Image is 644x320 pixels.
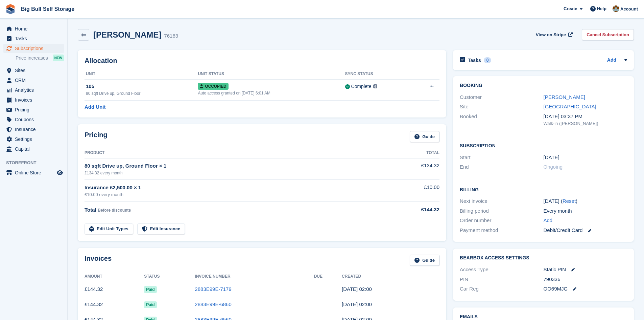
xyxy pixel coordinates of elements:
[3,76,64,85] a: menu
[460,186,627,193] h2: Billing
[460,285,543,293] div: Car Reg
[410,131,439,142] a: Guide
[460,197,543,205] div: Next invoice
[16,55,48,61] span: Price increases
[460,163,543,171] div: End
[98,208,131,213] span: Before discounts
[460,207,543,215] div: Billing period
[563,198,576,204] a: Reset
[460,314,627,320] h2: Emails
[460,255,627,261] h2: BearBox Access Settings
[544,104,596,109] a: [GEOGRAPHIC_DATA]
[85,207,96,213] span: Total
[15,144,55,154] span: Capital
[85,103,105,111] a: Add Unit
[3,168,64,177] a: menu
[93,30,161,39] h2: [PERSON_NAME]
[3,134,64,144] a: menu
[460,93,543,101] div: Customer
[15,125,55,134] span: Insurance
[3,144,64,154] a: menu
[314,271,342,282] th: Due
[460,266,543,274] div: Access Type
[613,5,619,12] img: Mike Llewellen Palmer
[144,301,157,308] span: Paid
[198,90,345,96] div: Auto access granted on [DATE] 6:01 AM
[460,154,543,162] div: Start
[3,115,64,124] a: menu
[351,83,372,90] div: Complete
[544,94,585,100] a: [PERSON_NAME]
[15,134,55,144] span: Settings
[86,90,198,97] div: 80 sqft Drive up, Ground Floor
[137,223,185,235] a: Edit Insurance
[15,168,55,177] span: Online Store
[342,301,372,307] time: 2025-08-14 01:00:22 UTC
[544,276,627,283] div: 790336
[544,197,627,205] div: [DATE] ( )
[544,266,627,274] div: Static PIN
[5,4,16,14] img: stora-icon-8386f47178a22dfd0bd8f6a31ec36ba5ce8667c1dd55bd0f319d3a0aa187defe.svg
[15,24,55,34] span: Home
[3,24,64,34] a: menu
[544,113,627,121] div: [DATE] 03:37 PM
[3,95,64,105] a: menu
[15,95,55,105] span: Invoices
[544,217,553,225] a: Add
[3,125,64,134] a: menu
[544,207,627,215] div: Every month
[15,76,55,85] span: CRM
[53,55,64,61] div: NEW
[18,3,77,15] a: Big Bull Self Storage
[597,5,606,12] span: Help
[410,255,439,266] a: Guide
[85,282,144,297] td: £144.32
[85,223,133,235] a: Edit Unit Types
[544,227,627,234] div: Debit/Credit Card
[544,285,627,293] div: OO69MJG
[460,83,627,88] h2: Booking
[85,131,108,142] h2: Pricing
[3,85,64,95] a: menu
[85,297,144,312] td: £144.32
[15,85,55,95] span: Analytics
[85,191,385,198] div: £10.00 every month
[15,66,55,75] span: Sites
[385,158,439,179] td: £134.32
[484,57,492,63] div: 0
[3,34,64,43] a: menu
[3,44,64,53] a: menu
[385,206,439,214] div: £144.32
[544,154,559,162] time: 2025-03-14 01:00:00 UTC
[85,162,385,170] div: 80 sqft Drive up, Ground Floor × 1
[460,113,543,127] div: Booked
[85,57,439,65] h2: Allocation
[620,6,638,13] span: Account
[85,69,198,80] th: Unit
[144,271,195,282] th: Status
[16,54,64,62] a: Price increases NEW
[85,271,144,282] th: Amount
[85,184,385,192] div: Insurance £2,500.00 × 1
[564,5,577,12] span: Create
[85,255,112,266] h2: Invoices
[164,32,178,40] div: 76183
[460,227,543,234] div: Payment method
[3,105,64,114] a: menu
[85,170,385,176] div: £134.32 every month
[195,301,231,307] a: 2883E99E-6860
[373,84,377,88] img: icon-info-grey-7440780725fd019a000dd9b08b2336e03edf1995a4989e88bcd33f0948082b44.svg
[6,159,67,166] span: Storefront
[607,57,616,64] a: Add
[56,169,64,177] a: Preview store
[144,286,157,293] span: Paid
[385,180,439,202] td: £10.00
[15,115,55,124] span: Coupons
[533,29,574,40] a: View on Stripe
[195,286,231,292] a: 2883E99E-7179
[460,142,627,149] h2: Subscription
[460,217,543,225] div: Order number
[15,105,55,114] span: Pricing
[3,66,64,75] a: menu
[342,271,439,282] th: Created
